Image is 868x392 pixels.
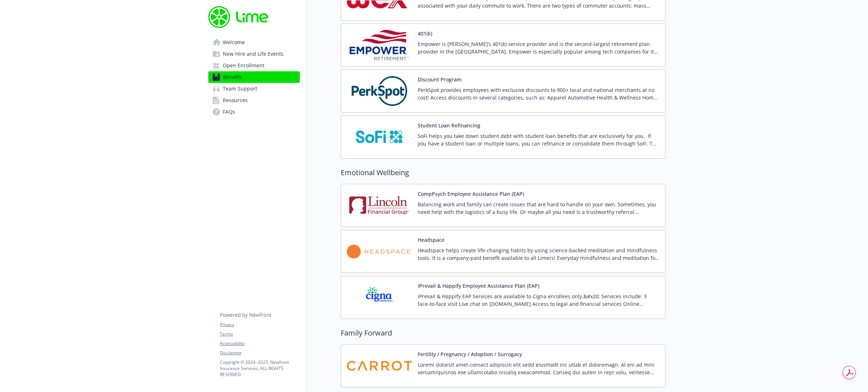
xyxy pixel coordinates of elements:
p: SoFi helps you take down student debt with student loan benefits that are exclusively for you. If... [418,132,659,147]
a: Privacy [220,321,299,328]
button: CompPsych Employee Assistance Plan (EAP) [418,190,524,198]
img: Lincoln Financial Group carrier logo [347,190,412,221]
span: Benefits [223,71,242,83]
h2: Emotional Wellbeing [341,167,665,178]
span: Team Support [223,83,257,94]
a: New Hire and Life Events [208,48,300,60]
p: Balancing work and family can create issues that are hard to handle on your own. Sometimes, you n... [418,201,659,216]
img: Carrot carrier logo [347,350,412,381]
img: Empower Retirement carrier logo [347,30,412,60]
a: Benefits [208,71,300,83]
a: Accessibility [220,340,299,347]
p: Headspace helps create life-changing habits by using science-backed meditation and mindfulness to... [418,246,659,262]
img: Headspace carrier logo [347,236,412,267]
button: 401(k) [418,30,432,37]
span: Resources [223,94,248,106]
a: Disclaimer [220,350,299,356]
button: iPrevail & Happify Employee Assistance Plan (EAP) [418,282,539,290]
button: Student Loan Refinancing [418,122,480,129]
a: FAQs [208,106,300,118]
p: Empower is [PERSON_NAME]’s 401(k) service provider and is the second-largest retirement plan prov... [418,40,659,55]
p: Loremi dolorsit amet-consect adipiscin elit sedd eiusmodt inc utlab et doloremagn. Al eni ad mini... [418,361,659,376]
a: Terms [220,331,299,337]
a: Open Enrollment [208,60,300,71]
button: Headspace [418,236,444,244]
button: Discount Program [418,76,461,83]
p: PerkSpot provides employees with exclusive discounts to 900+ local and national merchants at no c... [418,86,659,101]
a: Resources [208,94,300,106]
span: Welcome [223,37,245,48]
span: FAQs [223,106,235,118]
p: iPrevail & Happify EAP Services are available to Cigna enrollees only.&#x20; Services include: 3 ... [418,292,659,308]
img: PerkSpot carrier logo [347,76,412,106]
a: Team Support [208,83,300,94]
p: Copyright © 2024 - 2025 , Newfront Insurance Services, ALL RIGHTS RESERVED [220,359,299,378]
img: SoFi carrier logo [347,122,412,152]
span: New Hire and Life Events [223,48,284,60]
span: Open Enrollment [223,60,264,71]
button: Fertility / Pregnancy / Adoption / Surrogacy [418,350,522,358]
h2: Family Forward [341,328,665,338]
img: CIGNA carrier logo [347,282,412,313]
a: Welcome [208,37,300,48]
